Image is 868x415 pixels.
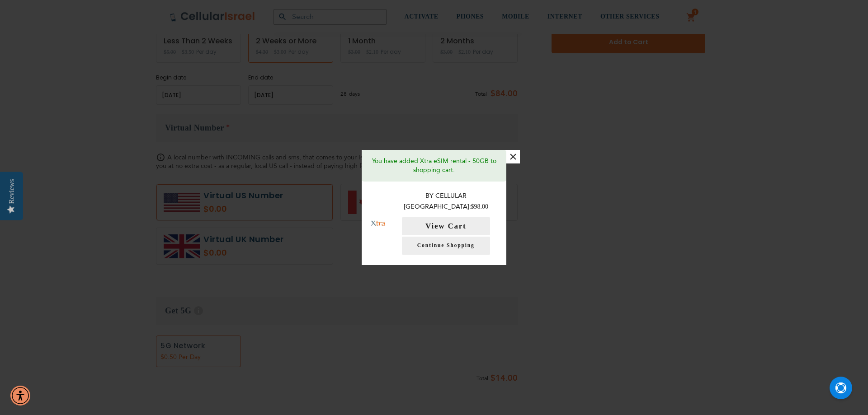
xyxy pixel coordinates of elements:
[8,179,16,204] div: Reviews
[395,191,498,213] p: By Cellular [GEOGRAPHIC_DATA]:
[402,217,490,235] button: View Cart
[10,386,30,406] div: Accessibility Menu
[471,203,489,210] span: $98.00
[402,237,490,255] a: Continue Shopping
[506,150,520,163] button: ×
[368,157,500,175] p: You have added Xtra eSIM rental - 50GB to shopping cart.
